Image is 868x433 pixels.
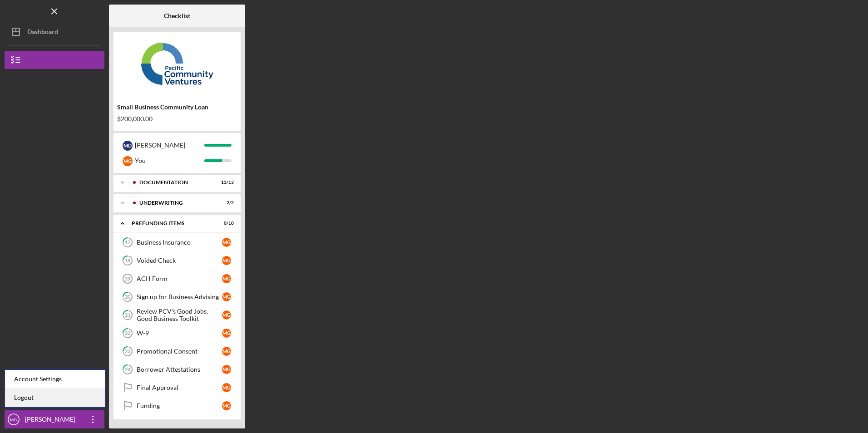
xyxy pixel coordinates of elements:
tspan: 23 [125,349,130,354]
div: M G [222,310,231,320]
div: You [135,153,204,168]
div: Review PCV's Good Jobs, Good Business Toolkit [137,308,222,322]
tspan: 17 [125,240,131,246]
div: W-9 [137,330,222,337]
div: M G [222,383,231,392]
div: $200,000.00 [117,115,237,123]
a: 17Business InsuranceMG [118,233,236,251]
div: M G [222,365,231,374]
div: 13 / 13 [217,180,234,185]
a: 20Sign up for Business AdvisingMG [118,288,236,306]
a: 18Voided CheckMG [118,251,236,270]
tspan: 18 [125,258,130,264]
a: 24Borrower AttestationsMG [118,360,236,379]
div: Account Settings [5,370,105,389]
div: Business Insurance [137,239,222,246]
tspan: 20 [125,294,131,300]
button: Dashboard [5,23,104,41]
img: Product logo [113,36,241,91]
div: Funding [137,402,222,409]
button: MG[PERSON_NAME] [5,410,104,428]
a: Logout [5,389,105,407]
tspan: 24 [125,367,131,373]
div: M G [222,274,231,283]
tspan: 19 [124,276,130,281]
text: MG [10,417,17,422]
a: 19ACH FormMG [118,270,236,288]
div: M G [222,238,231,247]
b: Checklist [164,12,190,20]
tspan: 21 [125,312,130,318]
div: [PERSON_NAME] [135,138,204,153]
a: Final ApprovalMG [118,379,236,397]
a: 21Review PCV's Good Jobs, Good Business ToolkitMG [118,306,236,324]
div: Sign up for Business Advising [137,293,222,300]
div: M G [222,292,231,301]
div: 2 / 2 [217,200,234,206]
div: Small Business Community Loan [117,103,237,111]
div: [PERSON_NAME] [23,410,82,431]
div: Voided Check [137,257,222,264]
div: Borrower Attestations [137,366,222,373]
div: ACH Form [137,275,222,282]
div: Documentation [139,180,211,185]
div: Promotional Consent [137,348,222,355]
a: 22W-9MG [118,324,236,342]
a: 23Promotional ConsentMG [118,342,236,360]
div: M G [222,329,231,338]
div: M G [123,156,133,166]
div: Final Approval [137,384,222,391]
div: Prefunding Items [132,221,211,226]
tspan: 22 [125,330,130,336]
div: Underwriting [139,200,211,206]
div: 0 / 10 [217,221,234,226]
div: M G [222,347,231,356]
div: M D [123,141,133,151]
div: Dashboard [27,23,58,43]
div: M G [222,401,231,410]
div: M G [222,256,231,265]
a: FundingMG [118,397,236,415]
